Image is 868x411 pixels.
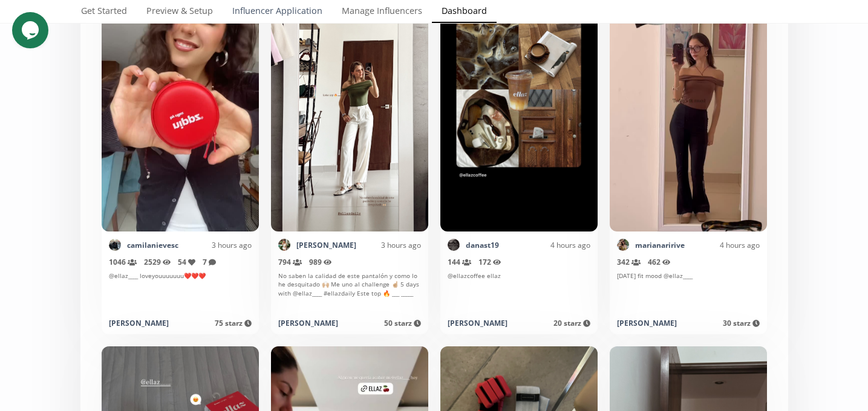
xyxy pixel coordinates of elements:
div: [DATE] fit mood @ellaz____ [617,271,760,311]
span: 75 starz [215,318,252,328]
a: marianaririve [635,240,685,250]
a: danast19 [466,240,499,250]
a: camilanievesc [127,240,178,250]
img: 353385766_697581068801269_3337181836119251375_n.jpg [448,239,460,251]
a: [PERSON_NAME] [296,240,356,250]
span: 2529 [144,257,171,267]
iframe: chat widget [12,12,51,48]
span: 20 starz [553,318,590,328]
div: 4 hours ago [499,240,590,250]
span: 50 starz [384,318,421,328]
span: 172 [478,257,501,267]
span: 794 [278,257,302,267]
div: 3 hours ago [356,240,421,250]
img: 528307383_18002064113804087_1331058327911807661_n.jpg [109,239,121,251]
span: 989 [309,257,332,267]
div: [PERSON_NAME] [448,318,507,328]
img: 523339775_18514071424017020_6045747530175951846_n.jpg [617,239,629,251]
div: No saben la calidad de este pantalón y como lo he desquitado 🙌🏼 Me uno al challenge ☝🏼 5 days wit... [278,271,421,311]
div: [PERSON_NAME] [109,318,169,328]
span: 1046 [109,257,137,267]
span: 7 [203,257,216,267]
span: 342 [617,257,641,267]
div: @ellazcoffee ellaz [448,271,590,311]
span: 30 starz [723,318,760,328]
span: 54 [178,257,195,267]
div: @ellaz____ loveyouuuuuuu❤️❤️❤️ [109,271,252,311]
img: 487728424_1200575214988985_3808637150071984632_n.jpg [278,239,290,251]
div: 3 hours ago [178,240,252,250]
span: 462 [648,257,671,267]
div: 4 hours ago [685,240,760,250]
span: 144 [448,257,471,267]
div: [PERSON_NAME] [278,318,338,328]
div: [PERSON_NAME] [617,318,677,328]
